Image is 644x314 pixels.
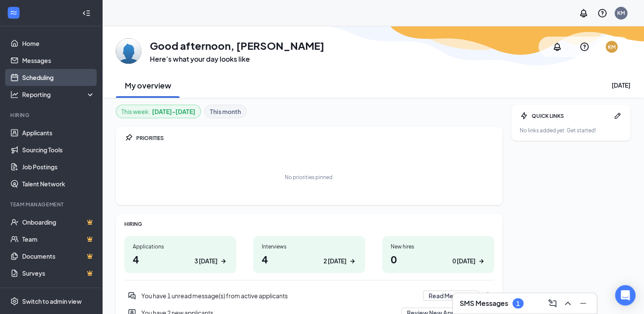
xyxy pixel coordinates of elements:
[579,42,590,52] svg: QuestionInfo
[561,297,575,310] button: ChevronUp
[22,69,95,86] a: Scheduling
[82,9,91,17] svg: Collapse
[477,257,486,265] svg: ArrowRight
[22,175,95,192] a: Talent Network
[10,201,93,208] div: Team Management
[9,9,18,17] svg: WorkstreamLogo
[552,42,562,52] svg: Notifications
[150,38,324,53] h1: Good afternoon, [PERSON_NAME]
[520,127,622,134] div: No links added yet. Get started!
[608,43,615,51] div: KM
[617,9,625,17] div: KM
[124,134,133,142] svg: Pin
[576,297,590,310] button: Minimize
[22,124,95,141] a: Applicants
[460,299,508,308] h3: SMS Messages
[210,107,241,116] b: This month
[133,243,228,250] div: Applications
[578,298,588,308] svg: Minimize
[10,90,19,99] svg: Analysis
[22,141,95,158] a: Sourcing Tools
[563,298,573,308] svg: ChevronUp
[124,287,494,304] div: You have 1 unread message(s) from active applicants
[22,231,95,248] a: TeamCrown
[423,291,479,301] button: Read Messages
[520,111,528,120] svg: Bolt
[121,107,195,116] div: This week :
[22,248,95,265] a: DocumentsCrown
[391,243,486,250] div: New hires
[22,297,82,305] div: Switch to admin view
[22,158,95,175] a: Job Postings
[516,300,520,307] div: 1
[219,257,228,265] svg: ArrowRight
[124,287,494,304] a: DoubleChatActiveYou have 1 unread message(s) from active applicantsRead MessagesPin
[133,252,228,266] h1: 4
[262,252,357,266] h1: 4
[22,90,95,99] div: Reporting
[391,252,486,266] h1: 0
[22,214,95,231] a: OnboardingCrown
[323,257,346,265] div: 2 [DATE]
[124,220,494,228] div: HIRING
[22,35,95,52] a: Home
[597,8,607,18] svg: QuestionInfo
[152,107,195,116] b: [DATE] - [DATE]
[10,111,93,119] div: Hiring
[150,54,324,64] h3: Here’s what your day looks like
[141,291,418,300] div: You have 1 unread message(s) from active applicants
[116,38,141,64] img: Kevin Mackes
[482,291,491,300] svg: Pin
[452,257,475,265] div: 0 [DATE]
[136,134,494,142] div: PRIORITIES
[546,297,559,310] button: ComposeMessage
[10,297,19,305] svg: Settings
[262,243,357,250] div: Interviews
[578,8,589,18] svg: Notifications
[612,81,630,89] div: [DATE]
[128,291,136,300] svg: DoubleChatActive
[124,236,236,273] a: Applications43 [DATE]ArrowRight
[615,285,635,305] div: Open Intercom Messenger
[348,257,357,265] svg: ArrowRight
[613,111,622,120] svg: Pen
[253,236,365,273] a: Interviews42 [DATE]ArrowRight
[22,52,95,69] a: Messages
[382,236,494,273] a: New hires00 [DATE]ArrowRight
[22,265,95,282] a: SurveysCrown
[195,257,218,265] div: 3 [DATE]
[285,174,334,181] div: No priorities pinned.
[125,80,171,91] h2: My overview
[532,112,610,120] div: QUICK LINKS
[547,298,558,308] svg: ComposeMessage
